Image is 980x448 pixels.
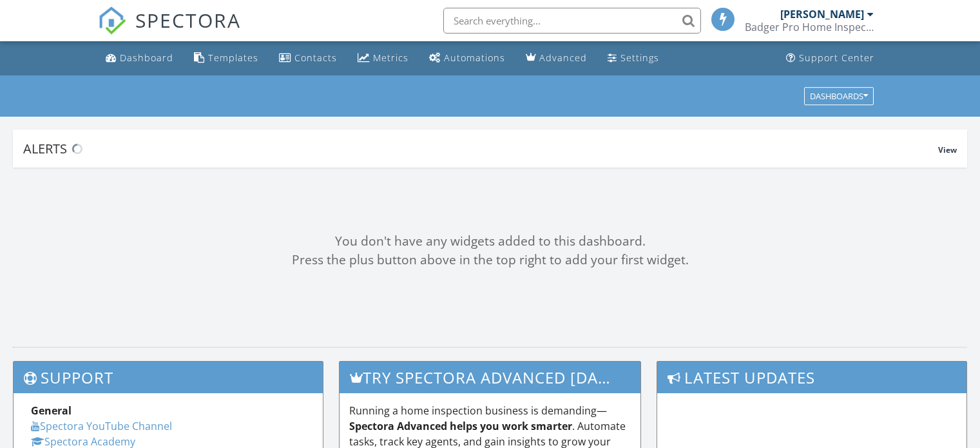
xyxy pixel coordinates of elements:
[938,144,957,155] span: View
[340,362,641,393] h3: Try spectora advanced [DATE]
[443,8,701,34] input: Search everything...
[745,21,874,34] div: Badger Pro Home Inspection llc
[13,232,967,251] div: You don't have any widgets added to this dashboard.
[539,52,587,64] div: Advanced
[31,404,72,418] strong: General
[349,419,572,433] strong: Spectora Advanced helps you work smarter
[781,46,879,70] a: Support Center
[373,52,408,64] div: Metrics
[31,419,172,433] a: Spectora YouTube Channel
[98,6,126,35] img: The Best Home Inspection Software - Spectora
[602,46,664,70] a: Settings
[521,46,592,70] a: Advanced
[799,52,874,64] div: Support Center
[189,46,264,70] a: Templates
[424,46,510,70] a: Automations (Basic)
[23,140,938,157] div: Alerts
[352,46,414,70] a: Metrics
[294,52,337,64] div: Contacts
[810,92,868,101] div: Dashboards
[780,8,864,21] div: [PERSON_NAME]
[657,362,966,393] h3: Latest Updates
[14,362,323,393] h3: Support
[620,52,659,64] div: Settings
[13,251,967,269] div: Press the plus button above in the top right to add your first widget.
[98,17,241,44] a: SPECTORA
[274,46,342,70] a: Contacts
[120,52,173,64] div: Dashboard
[444,52,505,64] div: Automations
[208,52,258,64] div: Templates
[135,6,241,34] span: SPECTORA
[804,87,874,105] button: Dashboards
[101,46,178,70] a: Dashboard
